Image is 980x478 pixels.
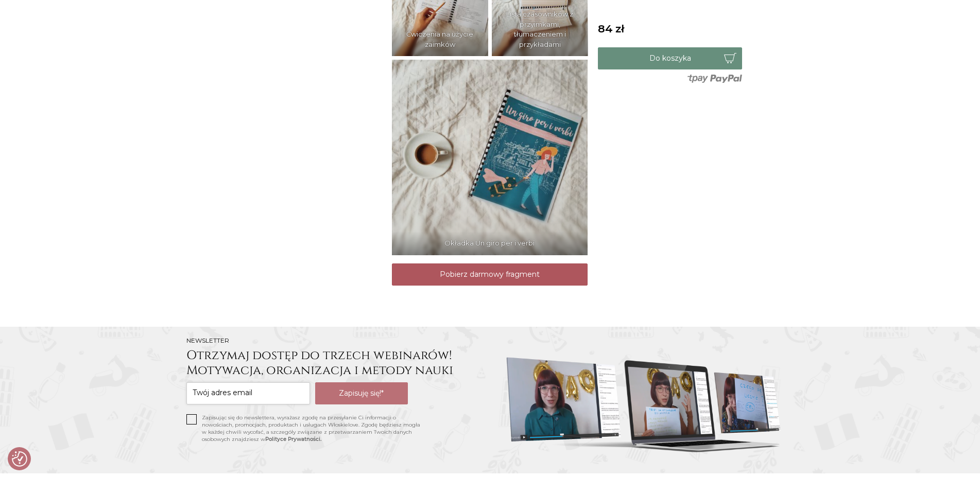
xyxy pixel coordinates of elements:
[186,348,485,378] h3: Otrzymaj dostęp do trzech webinarów! Motywacja, organizacja i metody nauki
[392,232,588,255] figcaption: Okładka Un giro per i verbi
[186,337,485,344] h2: Newsletter
[186,382,310,404] input: Twój adres email
[392,263,588,286] a: Pobierz darmowy fragment
[492,3,588,56] figcaption: Lista czasowników z przyimkami, tłumaczeniem i przykładami
[598,22,624,35] span: 84
[598,47,742,69] button: Do koszyka
[392,23,488,56] figcaption: Ćwiczenia na użycie zaimków
[265,436,321,442] a: Polityce Prywatności.
[12,451,27,467] img: Revisit consent button
[315,382,408,404] button: Zapisuję się!*
[202,414,425,443] p: Zapisując się do newslettera, wyrażasz zgodę na przesyłanie Ci informacji o nowościach, promocjac...
[12,451,27,467] button: Preferencje co do zgód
